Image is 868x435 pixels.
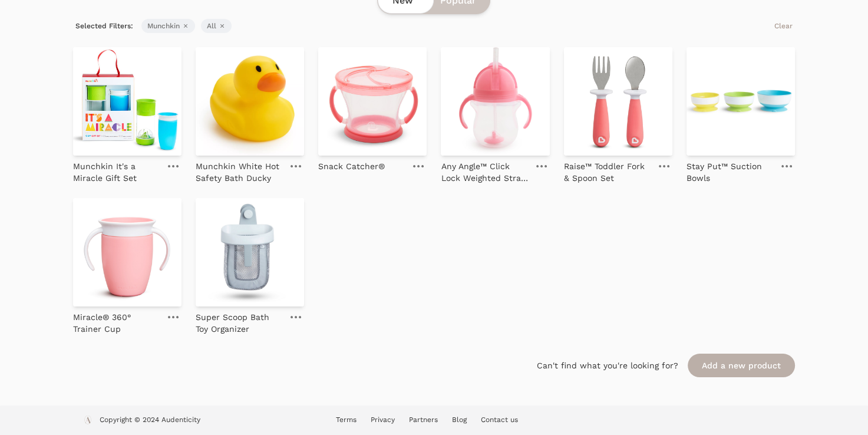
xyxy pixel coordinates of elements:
p: Miracle® 360° Trainer Cup [73,311,160,335]
p: Snack Catcher® [318,160,385,172]
a: Add a new product [688,354,795,377]
a: Snack Catcher® [318,156,385,172]
img: Miracle® 360° Trainer Cup [73,198,181,307]
span: Can't find what you're looking for? [537,360,678,371]
a: Stay Put™ Suction Bowls [687,156,774,184]
a: Super Scoop Bath Toy Organizer [196,307,283,335]
img: Any Angle™ Click Lock Weighted Straw Trainer Cup [441,47,549,156]
img: Munchkin It's a Miracle Gift Set [73,47,181,156]
a: Contact us [481,416,518,424]
button: Clear [772,19,795,33]
a: Raise™ Toddler Fork & Spoon Set [564,156,651,184]
img: Super Scoop Bath Toy Organizer [196,198,304,307]
p: Copyright © 2024 Audenticity [100,415,200,427]
p: Any Angle™ Click Lock Weighted Straw Trainer Cup [441,160,528,184]
a: Munchkin It's a Miracle Gift Set [73,156,160,184]
img: Raise™ Toddler Fork & Spoon Set [564,47,672,156]
a: Miracle® 360° Trainer Cup [73,307,160,335]
p: Stay Put™ Suction Bowls [687,160,774,184]
p: Super Scoop Bath Toy Organizer [196,311,283,335]
a: Terms [336,416,357,424]
a: Any Angle™ Click Lock Weighted Straw Trainer Cup [441,156,528,184]
p: Munchkin White Hot Safety Bath Ducky [196,160,283,184]
span: Munchkin [141,19,195,33]
p: Raise™ Toddler Fork & Spoon Set [564,160,651,184]
a: Blog [452,416,467,424]
span: All [201,19,232,33]
img: Munchkin White Hot Safety Bath Ducky [196,47,304,156]
a: Partners [409,416,438,424]
a: Munchkin White Hot Safety Bath Ducky [196,156,283,184]
img: Snack Catcher® [318,47,427,156]
span: Selected Filters: [73,19,136,33]
a: Privacy [371,416,395,424]
p: Munchkin It's a Miracle Gift Set [73,160,160,184]
img: Stay Put™ Suction Bowls [687,47,795,156]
